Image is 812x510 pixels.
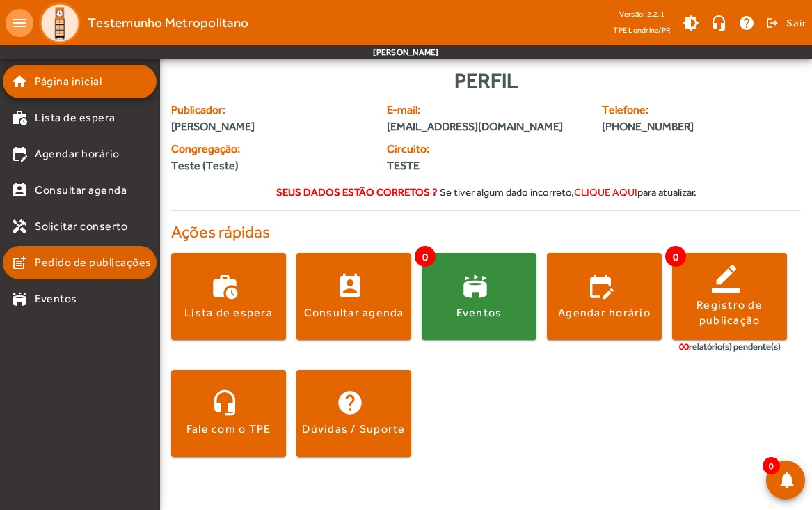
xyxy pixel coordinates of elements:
div: Registro de publicação [672,297,787,329]
h4: Ações rápidas [171,222,801,242]
button: Agendar horário [547,253,662,340]
span: Agendar horário [35,146,120,162]
span: [EMAIL_ADDRESS][DOMAIN_NAME] [387,118,586,135]
div: Perfil [171,65,801,96]
span: 0 [763,457,780,474]
button: Lista de espera [171,253,286,340]
span: Lista de espera [35,109,116,126]
span: Eventos [35,291,77,307]
span: TESTE [387,157,478,174]
div: Fale com o TPE [186,422,271,437]
button: Eventos [422,253,536,340]
button: Dúvidas / Suporte [296,370,411,457]
span: Testemunho Metropolitano [88,12,248,34]
span: E-mail: [387,102,586,118]
span: Sair [786,12,806,34]
span: Solicitar conserto [35,218,127,235]
mat-icon: handyman [11,218,28,235]
div: Lista de espera [184,305,273,320]
mat-icon: edit_calendar [11,146,28,162]
div: Consultar agenda [304,305,404,320]
mat-icon: perm_contact_calendar [11,182,28,199]
span: 00 [679,341,689,352]
mat-icon: stadium [11,291,28,307]
span: Se tiver algum dado incorreto, para atualizar. [440,186,696,198]
span: 0 [415,246,436,267]
div: relatório(s) pendente(s) [679,340,781,354]
mat-icon: menu [6,9,33,37]
span: [PHONE_NUMBER] [602,118,747,135]
span: Teste (Teste) [171,157,239,174]
mat-icon: work_history [11,109,28,126]
span: TPE Londrina/PR [613,23,670,37]
a: Testemunho Metropolitano [33,2,248,44]
span: Circuito: [387,141,478,157]
mat-icon: post_add [11,254,28,271]
span: Publicador: [171,102,370,118]
mat-icon: home [11,73,28,90]
span: Telefone: [602,102,747,118]
button: Fale com o TPE [171,370,286,457]
div: Dúvidas / Suporte [302,422,405,437]
button: Sair [764,13,806,33]
span: [PERSON_NAME] [171,118,370,135]
span: clique aqui [574,186,637,198]
span: Página inicial [35,73,102,90]
button: Registro de publicação [672,253,787,340]
span: Congregação: [171,141,370,157]
strong: Seus dados estão corretos ? [276,186,438,198]
div: Eventos [456,305,502,320]
img: Logo TPE [39,2,81,44]
span: Consultar agenda [35,182,127,199]
div: Versão: 2.2.1 [613,6,670,23]
button: Consultar agenda [296,253,411,340]
span: 0 [665,246,686,267]
div: Agendar horário [558,305,651,320]
span: Pedido de publicações [35,254,152,271]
